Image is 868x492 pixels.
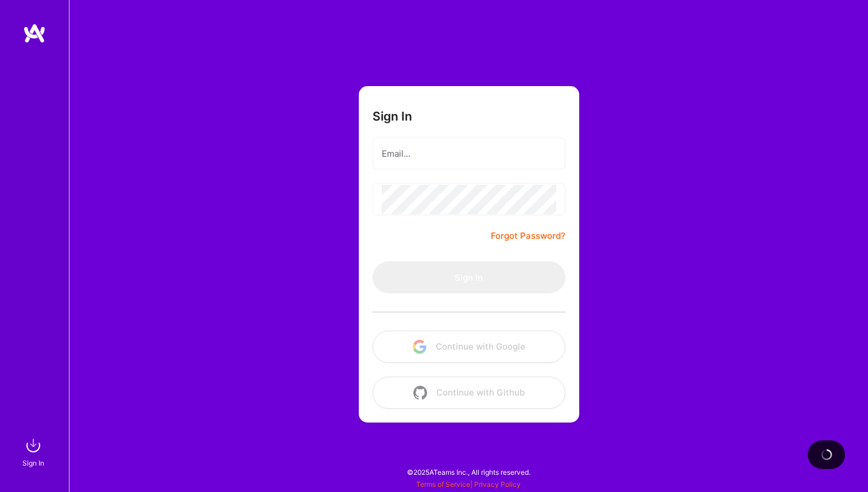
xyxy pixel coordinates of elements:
[416,480,470,489] a: Terms of Service
[413,340,427,354] img: icon
[373,377,565,409] button: Continue with Github
[819,447,834,462] img: loading
[69,458,868,486] div: © 2025 ATeams Inc., All rights reserved.
[413,386,427,400] img: icon
[474,480,521,489] a: Privacy Policy
[373,109,412,123] h3: Sign In
[22,457,44,469] div: Sign In
[22,434,45,457] img: sign in
[491,229,565,243] a: Forgot Password?
[24,434,45,469] a: sign inSign In
[382,139,556,168] input: Email...
[23,23,46,44] img: logo
[416,480,521,489] span: |
[373,261,565,293] button: Sign In
[373,331,565,363] button: Continue with Google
